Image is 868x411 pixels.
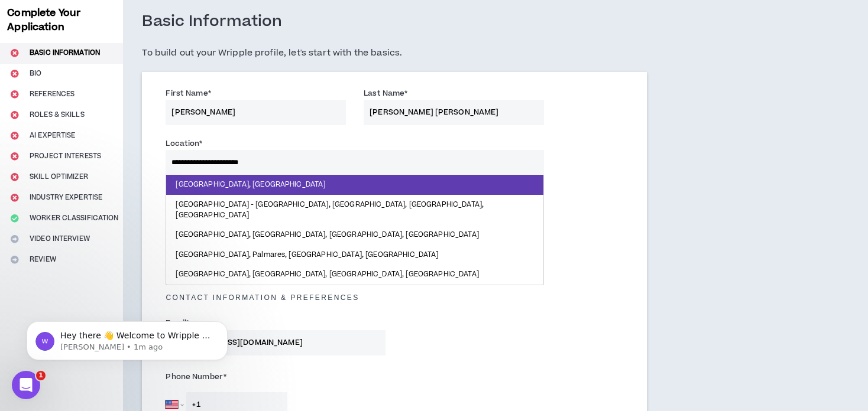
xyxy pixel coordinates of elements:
[166,245,543,265] div: [GEOGRAPHIC_DATA], Palmares, [GEOGRAPHIC_DATA], [GEOGRAPHIC_DATA]
[166,84,210,103] label: First Name
[142,46,647,60] h5: To build out your Wripple profile, let's start with the basics.
[364,100,544,125] input: Last Name
[166,265,543,285] div: [GEOGRAPHIC_DATA], [GEOGRAPHIC_DATA], [GEOGRAPHIC_DATA], [GEOGRAPHIC_DATA]
[166,367,386,386] label: Phone Number
[166,330,386,355] input: Enter Email
[166,195,543,225] div: [GEOGRAPHIC_DATA] - [GEOGRAPHIC_DATA], [GEOGRAPHIC_DATA], [GEOGRAPHIC_DATA], [GEOGRAPHIC_DATA]
[157,293,632,302] h5: Contact Information & preferences
[142,12,282,32] h3: Basic Information
[9,296,245,379] iframe: Intercom notifications message
[364,84,407,103] label: Last Name
[2,6,121,34] h3: Complete Your Application
[12,371,40,399] iframe: Intercom live chat
[166,225,543,245] div: [GEOGRAPHIC_DATA], [GEOGRAPHIC_DATA], [GEOGRAPHIC_DATA], [GEOGRAPHIC_DATA]
[166,100,346,125] input: First Name
[166,134,202,153] label: Location
[166,175,543,195] div: [GEOGRAPHIC_DATA], [GEOGRAPHIC_DATA]
[36,371,46,380] span: 1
